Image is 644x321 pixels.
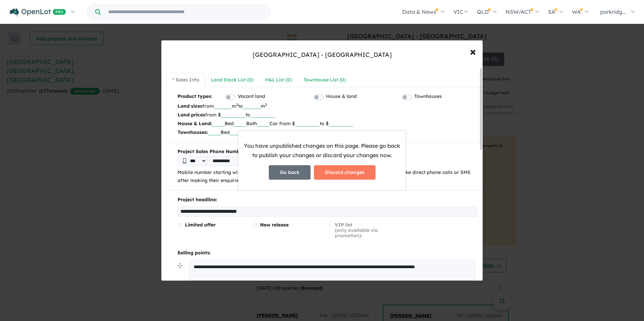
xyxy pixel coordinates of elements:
button: Go back [269,165,311,180]
span: parkridg... [600,8,626,15]
p: You have unpublished changes on this page. Please go back to publish your changes or discard your... [244,141,400,159]
button: Discard changes [314,165,376,180]
img: Openlot PRO Logo White [10,8,66,16]
input: Try estate name, suburb, builder or developer [102,5,269,19]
